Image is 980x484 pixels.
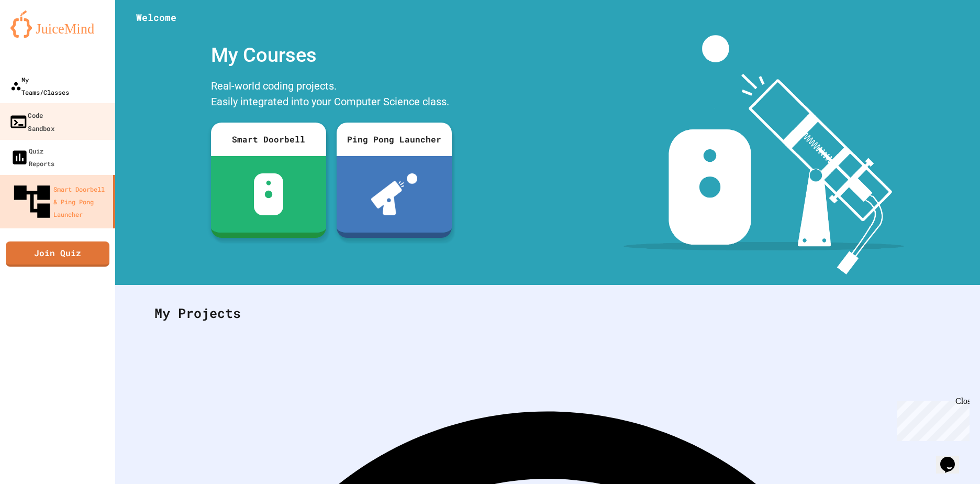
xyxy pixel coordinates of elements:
div: Smart Doorbell & Ping Pong Launcher [10,180,109,223]
div: Real-world coding projects. Easily integrated into your Computer Science class. [206,75,457,115]
div: Code Sandbox [9,108,54,134]
a: Join Quiz [6,241,109,267]
div: Ping Pong Launcher [337,123,452,156]
img: logo-orange.svg [10,10,105,38]
div: My Courses [206,35,457,75]
div: My Teams/Classes [10,73,69,98]
div: Quiz Reports [10,145,54,170]
iframe: chat widget [936,442,970,474]
img: banner-image-my-projects.png [623,35,904,274]
img: sdb-white.svg [254,173,284,215]
iframe: chat widget [893,397,970,441]
img: ppl-with-ball.png [371,173,418,215]
div: My Projects [144,293,951,334]
div: Smart Doorbell [211,123,326,156]
div: Chat with us now!Close [4,4,72,67]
